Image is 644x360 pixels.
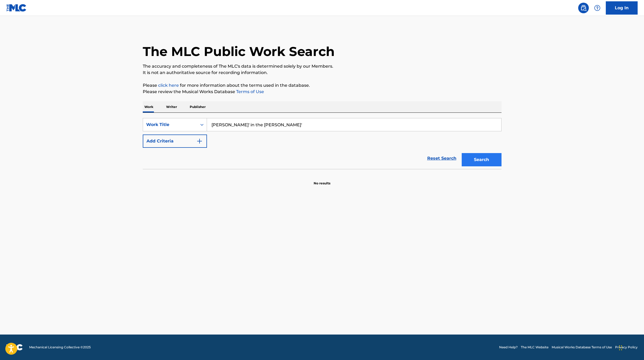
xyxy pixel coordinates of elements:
[425,153,459,164] a: Reset Search
[314,175,330,186] p: No results
[594,5,600,11] img: help
[146,122,194,128] div: Work Title
[615,345,638,350] a: Privacy Policy
[143,89,502,95] p: Please review the Musical Works Database
[6,4,27,12] img: MLC Logo
[143,82,502,89] p: Please for more information about the terms used in the database.
[521,345,548,350] a: The MLC Website
[143,44,335,59] h1: The MLC Public Work Search
[6,344,23,350] img: logo
[196,138,203,144] img: 9d2ae6d4665cec9f34b9.svg
[188,101,207,112] p: Publisher
[592,3,603,13] div: Help
[143,63,502,70] p: The accuracy and completeness of The MLC's data is determined solely by our Members.
[580,5,587,11] img: search
[158,83,179,88] a: click here
[578,3,589,13] a: Public Search
[165,101,179,112] p: Writer
[462,153,502,166] button: Search
[235,89,264,94] a: Terms of Use
[29,345,91,350] span: Mechanical Licensing Collective © 2025
[552,345,612,350] a: Musical Works Database Terms of Use
[606,1,638,15] a: Log In
[143,70,502,76] p: It is not an authoritative source for recording information.
[143,135,207,148] button: Add Criteria
[619,340,622,356] div: Drag
[499,345,518,350] a: Need Help?
[617,335,644,360] iframe: Chat Widget
[143,118,502,169] form: Search Form
[143,101,155,112] p: Work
